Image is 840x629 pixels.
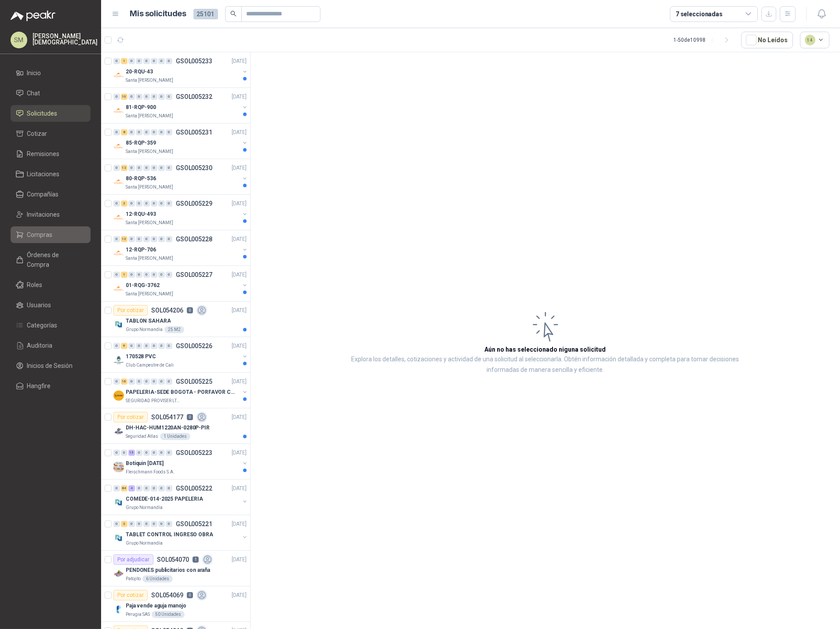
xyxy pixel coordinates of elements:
div: 0 [136,485,142,491]
a: Usuarios [11,297,91,313]
p: Santa [PERSON_NAME] [126,255,173,262]
div: Por adjudicar [113,554,153,565]
span: Chat [27,88,40,98]
h1: Mis solicitudes [130,7,186,20]
div: 0 [113,58,120,64]
p: Grupo Normandía [126,504,163,511]
span: Remisiones [27,149,60,159]
div: 0 [136,521,142,527]
div: 1 [121,272,127,278]
p: Santa [PERSON_NAME] [126,77,173,84]
img: Logo peakr [11,11,55,21]
p: GSOL005231 [176,129,212,135]
div: 0 [113,165,120,171]
div: 0 [166,272,172,278]
p: [DATE] [232,556,247,564]
div: 0 [128,236,135,242]
p: [DATE] [232,342,247,350]
button: No Leídos [741,32,793,48]
p: TABLON SAHARA [126,317,171,325]
p: PAPELERIA-SEDE BOGOTA - PORFAVOR CTZ COMPLETO [126,388,235,396]
div: 0 [128,58,135,64]
div: 0 [158,485,165,491]
a: Compras [11,226,91,243]
div: 0 [166,485,172,491]
div: 0 [151,343,157,349]
p: GSOL005223 [176,450,212,456]
div: 0 [136,378,142,385]
a: 0 13 0 0 0 0 0 0 GSOL005228[DATE] Company Logo12-RQP-706Santa [PERSON_NAME] [113,234,248,262]
span: Compras [27,230,53,240]
p: COMEDE-014-2025 PAPELERIA [126,495,203,503]
div: 0 [136,58,142,64]
div: 0 [166,378,172,385]
p: SOL054069 [151,592,183,598]
div: 0 [166,129,172,135]
div: 0 [143,521,150,527]
div: 0 [166,236,172,242]
div: 0 [128,521,135,527]
div: 1 Unidades [160,433,190,440]
p: Santa [PERSON_NAME] [126,291,173,298]
div: 50 Unidades [152,611,185,618]
a: 0 84 4 0 0 0 0 0 GSOL005222[DATE] Company LogoCOMEDE-014-2025 PAPELERIAGrupo Normandía [113,483,248,511]
p: SOL054177 [151,414,183,420]
div: 0 [158,272,165,278]
div: 0 [113,343,120,349]
img: Company Logo [113,248,124,258]
div: 0 [158,450,165,456]
div: 0 [158,58,165,64]
span: Auditoria [27,341,53,350]
p: 1 [193,556,199,563]
p: Santa [PERSON_NAME] [126,148,173,155]
p: [DATE] [232,235,247,244]
span: Solicitudes [27,109,58,118]
p: Santa [PERSON_NAME] [126,184,173,191]
p: [DATE] [232,128,247,137]
img: Company Logo [113,105,124,116]
p: 12-RQP-706 [126,246,156,254]
div: 0 [151,94,157,100]
a: 0 10 0 0 0 0 0 0 GSOL005232[DATE] Company Logo81-RQP-900Santa [PERSON_NAME] [113,91,248,120]
div: 0 [158,94,165,100]
p: SOL054206 [151,307,183,313]
div: Por cotizar [113,590,148,600]
a: Chat [11,85,91,102]
span: Inicios de Sesión [27,361,73,371]
a: Auditoria [11,337,91,354]
p: Perugia SAS [126,611,150,618]
img: Company Logo [113,177,124,187]
div: 15 [128,450,135,456]
div: 0 [113,485,120,491]
p: [DATE] [232,484,247,493]
p: [DATE] [232,57,247,65]
span: search [230,11,236,17]
h3: Aún no has seleccionado niguna solicitud [485,345,606,354]
div: 3 [121,521,127,527]
a: Licitaciones [11,166,91,182]
div: 0 [136,343,142,349]
p: [DATE] [232,520,247,528]
img: Company Logo [113,533,124,543]
div: 13 [121,236,127,242]
img: Company Logo [113,568,124,579]
a: 0 8 0 0 0 0 0 0 GSOL005231[DATE] Company Logo85-RQP-359Santa [PERSON_NAME] [113,127,248,155]
a: Invitaciones [11,206,91,223]
div: 0 [113,450,120,456]
img: Company Logo [113,355,124,365]
a: 0 9 0 0 0 0 0 0 GSOL005226[DATE] Company Logo170528 PVCClub Campestre de Cali [113,341,248,369]
div: 0 [151,58,157,64]
p: 01-RQG-3762 [126,281,160,290]
p: DH-HAC-HUM1220AN-0280P-PIR [126,424,210,432]
div: 0 [143,236,150,242]
p: GSOL005221 [176,521,212,527]
div: 0 [151,129,157,135]
div: 0 [113,236,120,242]
a: 0 1 0 0 0 0 0 0 GSOL005233[DATE] Company Logo20-RQU-43Santa [PERSON_NAME] [113,56,248,84]
p: [DATE] [232,306,247,315]
p: GSOL005228 [176,236,212,242]
img: Company Logo [113,284,124,294]
div: 0 [128,200,135,207]
p: 0 [187,592,193,598]
div: 16 [121,378,127,385]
